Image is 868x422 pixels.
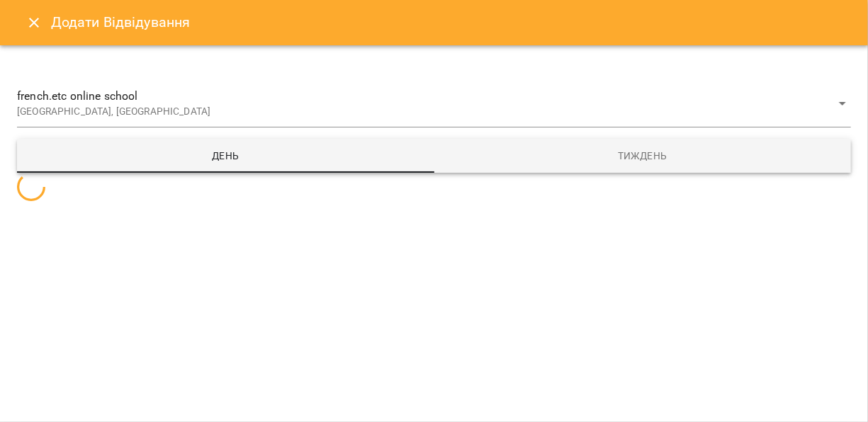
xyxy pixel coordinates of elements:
p: [GEOGRAPHIC_DATA], [GEOGRAPHIC_DATA] [17,105,834,119]
span: День [26,147,426,164]
span: Тиждень [443,147,843,164]
div: french.etc online school[GEOGRAPHIC_DATA], [GEOGRAPHIC_DATA] [17,79,851,127]
span: french.etc online school [17,88,834,105]
h6: Додати Відвідування [51,11,191,33]
button: Close [17,6,51,40]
